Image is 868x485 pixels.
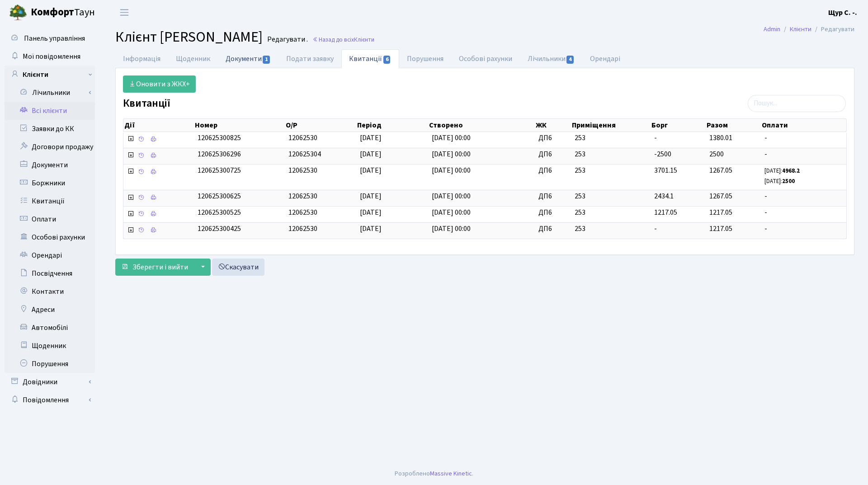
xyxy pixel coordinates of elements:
button: Переключити навігацію [113,5,136,20]
th: Борг [651,119,706,132]
a: Повідомлення [5,391,95,409]
th: О/Р [285,119,356,132]
span: - [764,224,843,234]
span: 2434.1 [654,191,674,201]
th: Період [356,119,428,132]
span: 120625300525 [198,207,241,217]
span: Клієнти [354,35,374,44]
label: Квитанції [123,97,170,110]
span: 6 [383,56,391,64]
a: Документи [5,156,95,174]
span: - [654,133,657,143]
a: Щоденник [168,49,218,68]
a: Admin [764,24,780,34]
span: [DATE] 00:00 [432,165,471,175]
span: 120625300725 [198,165,241,175]
span: 12062530 [288,165,317,175]
a: Панель управління [5,29,95,47]
a: Massive Kinetic [430,469,472,478]
a: Боржники [5,174,95,192]
span: 1 [263,56,270,64]
a: Орендарі [5,246,95,264]
span: 1267.05 [709,191,732,201]
span: [DATE] 00:00 [432,207,471,217]
span: 12062530 [288,207,317,217]
a: Порушення [5,355,95,373]
th: Створено [428,119,535,132]
th: Приміщення [571,119,651,132]
nav: breadcrumb [750,20,868,39]
span: [DATE] [360,165,382,175]
a: Скасувати [212,259,264,276]
a: Особові рахунки [451,49,520,68]
span: 12062530 [288,224,317,234]
a: Довідники [5,373,95,391]
span: 2500 [709,149,724,159]
span: 120625300825 [198,133,241,143]
a: Подати заявку [278,49,341,68]
b: Комфорт [31,5,74,19]
button: Зберегти і вийти [115,259,194,276]
span: [DATE] 00:00 [432,191,471,201]
span: ДП6 [538,133,567,143]
img: logo.png [9,4,27,22]
th: ЖК [535,119,571,132]
small: Редагувати . [265,35,308,44]
a: Всі клієнти [5,102,95,120]
span: [DATE] 00:00 [432,149,471,159]
span: 1267.05 [709,165,732,175]
span: [DATE] [360,133,382,143]
th: Дії [123,119,194,132]
span: 1217.05 [709,207,732,217]
span: 120625306296 [198,149,241,159]
span: ДП6 [538,224,567,234]
a: Орендарі [582,49,628,68]
a: Мої повідомлення [5,47,95,66]
span: - [764,133,843,143]
span: Мої повідомлення [23,52,80,61]
input: Пошук... [748,95,846,112]
li: Редагувати [811,24,854,34]
span: 253 [575,133,647,143]
span: 1380.01 [709,133,732,143]
a: Оплати [5,210,95,228]
th: Разом [706,119,761,132]
div: Розроблено . [395,469,473,479]
a: Квитанції [5,192,95,210]
span: ДП6 [538,149,567,160]
span: Клієнт [PERSON_NAME] [115,27,263,47]
a: Посвідчення [5,264,95,283]
a: Порушення [399,49,451,68]
a: Особові рахунки [5,228,95,246]
span: 253 [575,149,647,160]
a: Щоденник [5,337,95,355]
a: Клієнти [5,66,95,84]
a: Лічильники [520,49,582,68]
b: 4968.2 [782,167,800,175]
span: ДП6 [538,207,567,218]
span: 3701.15 [654,165,677,175]
span: [DATE] [360,191,382,201]
small: [DATE]: [764,177,795,185]
a: Щур С. -. [828,7,857,18]
span: [DATE] [360,207,382,217]
span: - [764,191,843,202]
a: Оновити з ЖКХ+ [123,75,196,93]
span: 120625304 [288,149,321,159]
span: [DATE] [360,224,382,234]
span: 120625300625 [198,191,241,201]
a: Заявки до КК [5,120,95,138]
span: ДП6 [538,191,567,202]
span: 253 [575,165,647,176]
a: Контакти [5,283,95,301]
b: Щур С. -. [828,8,857,18]
a: Інформація [115,49,168,68]
span: 12062530 [288,133,317,143]
span: 253 [575,191,647,202]
a: Документи [218,49,278,68]
a: Лічильники [10,84,95,102]
small: [DATE]: [764,167,800,175]
span: -2500 [654,149,671,159]
span: 253 [575,224,647,234]
span: Панель управління [24,33,85,43]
